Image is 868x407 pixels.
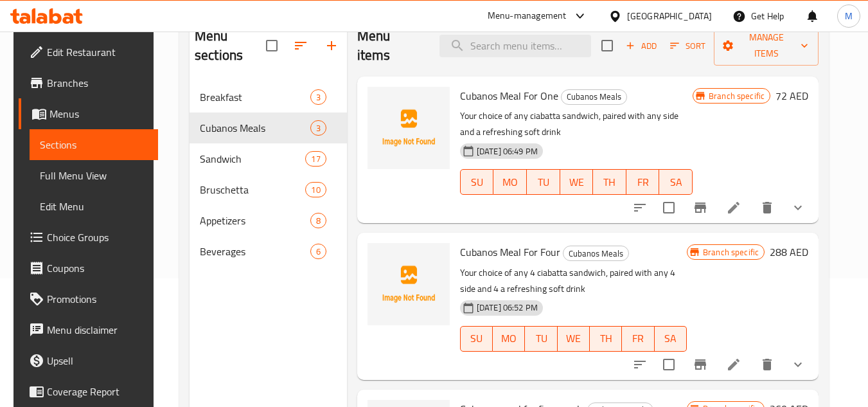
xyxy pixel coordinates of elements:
[190,143,347,174] div: Sandwich17
[47,230,148,245] span: Choice Groups
[190,113,347,143] div: Cubanos Meals3
[460,242,560,262] span: Cubanos Meal For Four
[790,200,806,215] svg: Show Choices
[47,260,148,276] span: Coupons
[558,326,590,352] button: WE
[563,246,628,261] span: Cubanos Meals
[460,86,558,105] span: Cubanos Meal For One
[439,35,591,57] input: search
[655,194,682,221] span: Select to update
[790,357,806,372] svg: Show Choices
[311,246,326,258] span: 6
[621,36,662,56] span: Add item
[624,39,659,53] span: Add
[655,351,682,378] span: Select to update
[499,173,522,192] span: MO
[460,326,493,352] button: SU
[310,213,326,228] div: items
[200,89,310,105] div: Breakfast
[626,169,660,195] button: FR
[565,173,589,192] span: WE
[30,129,159,160] a: Sections
[493,169,527,195] button: MO
[47,353,148,368] span: Upsell
[190,82,347,113] div: Breakfast3
[190,174,347,205] div: Bruschetta10
[560,169,594,195] button: WE
[562,89,626,104] span: Cubanos Meals
[305,151,326,167] div: items
[200,151,306,167] span: Sandwich
[19,222,159,253] a: Choice Groups
[200,244,310,259] span: Beverages
[726,200,741,215] a: Edit menu item
[200,213,310,228] div: Appetizers
[47,384,148,399] span: Coverage Report
[19,253,159,284] a: Coupons
[595,329,617,348] span: TH
[775,87,808,105] h6: 72 AED
[19,98,159,129] a: Menus
[40,199,148,214] span: Edit Menu
[316,30,347,61] button: Add section
[258,32,285,59] span: Select all sections
[498,329,520,348] span: MO
[660,329,682,348] span: SA
[632,173,655,192] span: FR
[19,37,159,68] a: Edit Restaurant
[190,205,347,236] div: Appetizers8
[624,192,655,223] button: sort-choices
[704,90,770,102] span: Branch specific
[627,9,712,23] div: [GEOGRAPHIC_DATA]
[593,169,626,195] button: TH
[532,173,555,192] span: TU
[310,244,326,259] div: items
[664,173,687,192] span: SA
[714,26,819,66] button: Manage items
[47,291,148,307] span: Promotions
[310,120,326,136] div: items
[752,192,783,223] button: delete
[311,91,326,104] span: 3
[47,75,148,91] span: Branches
[311,215,326,227] span: 8
[563,246,629,261] div: Cubanos Meals
[460,265,687,297] p: Your choice of any 4 ciabatta sandwich, paired with any 4 side and 4 a refreshing soft drink
[622,326,654,352] button: FR
[662,36,714,56] span: Sort items
[466,173,489,192] span: SU
[190,236,347,267] div: Beverages6
[670,39,705,53] span: Sort
[563,329,585,348] span: WE
[19,314,159,345] a: Menu disclaimer
[624,349,655,380] button: sort-choices
[627,329,649,348] span: FR
[40,137,148,152] span: Sections
[621,36,662,56] button: Add
[19,68,159,98] a: Branches
[200,182,306,197] span: Bruschetta
[472,302,543,314] span: [DATE] 06:52 PM
[200,120,310,136] span: Cubanos Meals
[40,168,148,183] span: Full Menu View
[493,326,525,352] button: MO
[368,87,450,169] img: Cubanos Meal For One
[783,349,813,380] button: show more
[460,108,693,140] p: Your choice of any ciabatta sandwich, paired with any side and a refreshing soft drink
[472,145,543,158] span: [DATE] 06:49 PM
[310,89,326,105] div: items
[305,182,326,197] div: items
[752,349,783,380] button: delete
[19,345,159,376] a: Upsell
[357,26,425,65] h2: Menu items
[47,44,148,60] span: Edit Restaurant
[527,169,560,195] button: TU
[19,376,159,407] a: Coverage Report
[726,357,741,372] a: Edit menu item
[685,349,716,380] button: Branch-specific-item
[594,32,621,59] span: Select section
